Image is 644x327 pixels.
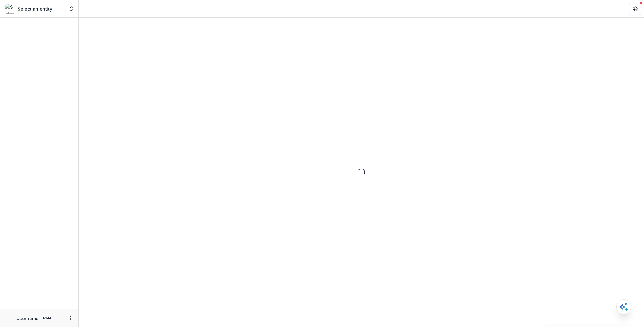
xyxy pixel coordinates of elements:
p: Role [41,315,53,321]
p: Username [16,315,39,322]
button: Open entity switcher [67,3,76,15]
img: Select an entity [5,4,15,14]
button: Open AI Assistant [616,299,631,314]
p: Select an entity [18,6,52,12]
button: Get Help [629,3,641,15]
button: More [67,314,75,322]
